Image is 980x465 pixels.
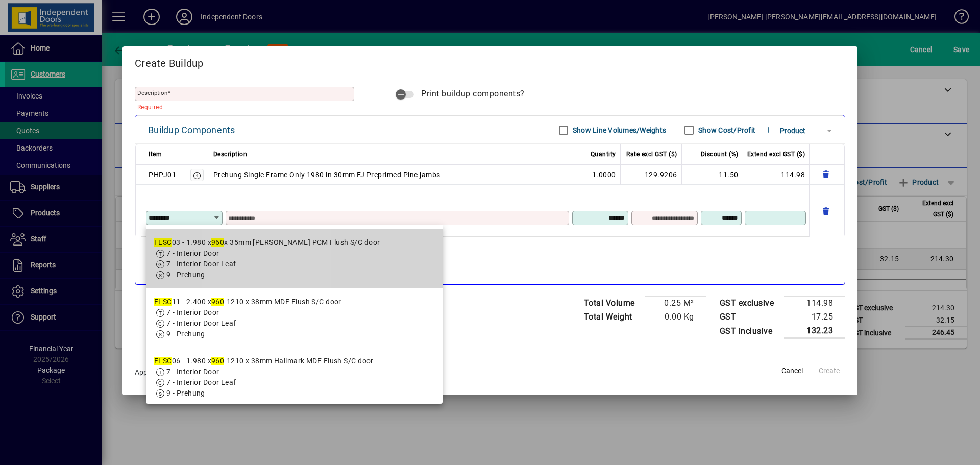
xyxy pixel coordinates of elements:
div: PHPJ01 [149,168,176,181]
td: Total Weight [579,310,645,324]
span: 7 - Interior Door Leaf [166,378,236,386]
mat-option: FLSC03 - 1.980 x 960 x 35mm Hume PCM Flush S/C door [146,229,443,288]
td: GST [715,310,785,324]
mat-label: Description [137,89,167,96]
span: Apply [135,368,153,376]
div: 06 - 1.980 x -1210 x 38mm Hallmark MDF Flush S/C door [154,356,374,366]
span: 7 - Interior Door Leaf [166,319,236,327]
em: FLSC [154,238,172,247]
mat-error: Required [137,101,346,112]
td: 0.25 M³ [645,297,706,310]
span: 7 - Interior Door [166,249,219,257]
span: 9 - Prehung [166,330,205,338]
div: 03 - 1.980 x x 35mm [PERSON_NAME] PCM Flush S/C door [154,237,380,248]
td: 1.0000 [559,164,621,185]
td: 0.00 Kg [645,310,706,324]
td: 17.25 [784,310,845,324]
span: Create [819,365,840,376]
td: GST exclusive [715,297,785,310]
span: Item [149,148,162,160]
span: 7 - Interior Door [166,308,219,316]
td: 114.98 [784,297,845,310]
td: Prehung Single Frame Only 1980 in 30mm FJ Preprimed Pine jambs [209,164,559,185]
span: Quantity [591,148,616,160]
span: Rate excl GST ($) [626,148,677,160]
span: Discount (%) [701,148,739,160]
span: Cancel [781,365,803,376]
label: Show Line Volumes/Weights [571,125,666,135]
td: 132.23 [784,324,845,338]
td: 114.98 [743,164,810,185]
h2: Create Buildup [122,46,857,76]
mat-option: FLSC11 - 2.400 x 960-1210 x 38mm MDF Flush S/C door [146,288,443,348]
em: 960 [211,238,224,247]
span: Extend excl GST ($) [747,148,805,160]
em: 960 [211,298,224,306]
button: Cancel [776,362,808,380]
div: 129.9206 [625,168,677,181]
span: 7 - Interior Door [166,368,219,376]
div: Buildup Components [148,122,235,138]
span: 9 - Prehung [166,271,205,279]
em: 960 [211,357,224,365]
button: Create [813,362,845,380]
em: FLSC [154,298,172,306]
span: 9 - Prehung [166,389,205,397]
label: Show Cost/Profit [696,125,755,135]
span: 7 - Interior Door Leaf [166,260,236,268]
em: FLSC [154,357,172,365]
td: Total Volume [579,297,645,310]
span: Print buildup components? [421,89,525,99]
td: GST inclusive [715,324,785,338]
td: 11.50 [682,164,743,185]
mat-option: FLSC06 - 1.980 x 960-1210 x 38mm Hallmark MDF Flush S/C door [146,348,443,407]
span: Description [213,148,248,160]
div: 11 - 2.400 x -1210 x 38mm MDF Flush S/C door [154,297,341,307]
